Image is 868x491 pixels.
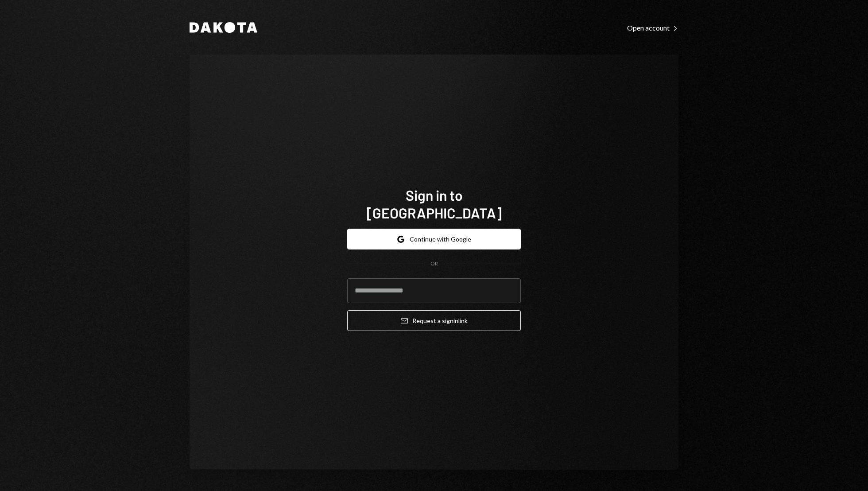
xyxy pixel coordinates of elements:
h1: Sign in to [GEOGRAPHIC_DATA] [347,186,521,222]
div: OR [430,260,438,268]
a: Open account [627,23,678,32]
button: Request a signinlink [347,310,521,331]
div: Open account [627,23,678,32]
button: Continue with Google [347,229,521,249]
